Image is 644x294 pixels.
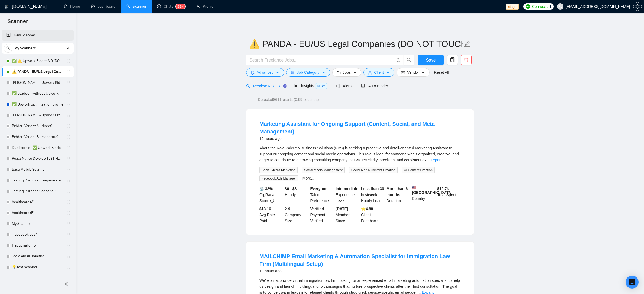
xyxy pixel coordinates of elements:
[411,186,436,204] div: Country
[549,4,552,9] span: 1
[12,251,63,262] a: "cold email" healthc
[360,206,385,224] div: Client Feedback
[67,146,71,150] span: holder
[259,268,461,274] div: 13 hours ago
[291,71,295,75] span: bars
[464,40,471,47] span: edit
[259,135,461,142] div: 12 hours ago
[126,4,146,9] a: searchScanner
[426,158,430,162] span: ...
[12,262,63,273] a: 💡Test scanner
[67,135,71,139] span: holder
[12,132,63,142] a: Bidder (Variant B - elaborate)
[431,158,443,162] a: Expand
[67,189,71,193] span: holder
[12,99,63,110] a: ✅ Upwork optimization profile
[404,55,414,65] button: search
[633,4,642,9] a: setting
[12,207,63,218] a: healthcare (B)
[421,71,425,75] span: caret-down
[246,68,284,77] button: settingAdvancedcaret-down
[412,186,416,190] img: 🇺🇸
[436,186,462,204] div: Total Spent
[259,121,435,135] a: Marketing Assistant for Ongoing Support (Content, Social, and Meta Management)
[67,200,71,204] span: holder
[12,164,63,175] a: Base Mobile Scanner
[343,69,351,75] span: Jobs
[257,69,273,75] span: Advanced
[336,187,358,191] b: Intermediate
[67,211,71,215] span: holder
[418,55,444,65] button: Save
[67,81,71,85] span: holder
[532,4,548,9] span: Connects:
[259,207,271,211] b: $13.16
[12,175,63,186] a: Testing Purpose Pre-generated 1
[447,57,458,62] span: copy
[285,187,297,191] b: $6 - $8
[302,176,314,180] a: More...
[294,84,298,88] span: area-chart
[286,68,330,77] button: barsJob Categorycaret-down
[336,84,353,88] span: Alerts
[361,187,384,197] b: Less than 30 hrs/week
[374,69,384,75] span: Client
[633,2,642,11] button: setting
[67,70,71,74] span: holder
[65,281,70,287] span: double-left
[437,187,449,191] b: $ 19.7k
[258,186,284,204] div: GigRadar Score
[259,253,450,267] a: MAILCHIMP Email Marketing & Automation Specialist for Immigration Law Firm (Multilingual Setup)
[254,97,323,103] span: Detected 8611 results (0.99 seconds)
[6,30,69,41] a: New Scanner
[12,218,63,229] a: My Scanner
[67,178,71,183] span: holder
[284,186,309,204] div: Hourly
[310,207,324,211] b: Verified
[315,83,327,89] span: NEW
[633,4,642,9] span: setting
[259,145,461,163] div: About the Role Palermo Business Solutions (PBS) is seeking a proactive and detail-oriented Market...
[368,71,372,75] span: user
[506,4,518,10] span: stage
[353,71,357,75] span: caret-down
[67,254,71,258] span: holder
[334,206,360,224] div: Member Since
[259,167,298,173] span: Social Media Marketing
[526,4,530,9] img: upwork-logo.png
[67,102,71,107] span: holder
[309,206,335,224] div: Payment Verified
[12,229,63,240] a: "facebook ads"
[67,167,71,172] span: holder
[461,57,471,62] span: delete
[434,69,449,75] a: Reset All
[626,276,639,289] div: Open Intercom Messenger
[285,207,290,211] b: 2-9
[397,68,430,77] button: idcardVendorcaret-down
[310,187,327,191] b: Everyone
[259,175,298,181] span: Facebook Ads Manager
[276,71,279,75] span: caret-down
[386,71,390,75] span: caret-down
[360,186,385,204] div: Hourly Load
[404,57,414,62] span: search
[259,146,459,162] span: About the Role Palermo Business Solutions (PBS) is seeking a proactive and detail-oriented Market...
[309,186,335,204] div: Talent Preference
[67,232,71,237] span: holder
[412,186,453,195] b: [GEOGRAPHIC_DATA]
[349,167,398,173] span: Social Media Content Creation
[361,84,365,88] span: robot
[322,71,326,75] span: caret-down
[67,222,71,226] span: holder
[12,142,63,153] a: Duplicate of ✅ Upwork Bidder 3.0
[12,88,63,99] a: ✅ Leadgen without Upwork
[332,68,362,77] button: folderJobscaret-down
[334,186,360,204] div: Experience Level
[294,84,327,88] span: Insights
[4,44,12,53] button: search
[407,69,419,75] span: Vendor
[336,84,340,88] span: notification
[297,69,319,75] span: Job Category
[258,206,284,224] div: Avg Rate Paid
[12,110,63,121] a: [PERSON_NAME] - Upwork Proposal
